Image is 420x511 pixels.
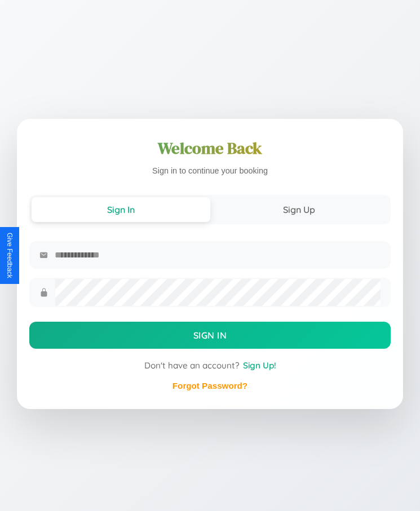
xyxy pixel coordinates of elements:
[243,360,276,371] span: Sign Up!
[29,360,391,371] div: Don't have an account?
[29,322,391,349] button: Sign In
[210,197,389,222] button: Sign Up
[32,197,210,222] button: Sign In
[29,137,391,159] h1: Welcome Back
[6,233,14,278] div: Give Feedback
[29,164,391,179] p: Sign in to continue your booking
[173,381,247,390] a: Forgot Password?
